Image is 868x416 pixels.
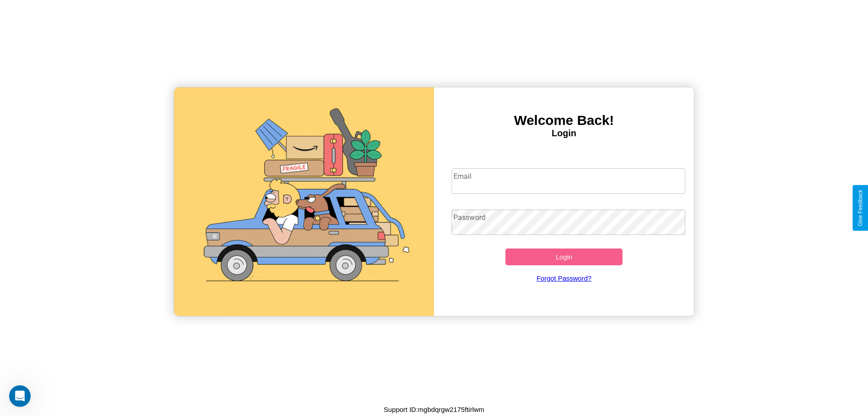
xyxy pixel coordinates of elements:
button: Login [505,249,623,265]
h3: Welcome Back! [434,113,694,128]
h4: Login [434,128,694,139]
div: Give Feedback [857,190,863,226]
img: gif [174,87,434,316]
iframe: Intercom live chat [9,385,31,407]
a: Forgot Password? [447,265,681,291]
p: Support ID: mgbdqrgw2175ftirlwm [384,403,485,416]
